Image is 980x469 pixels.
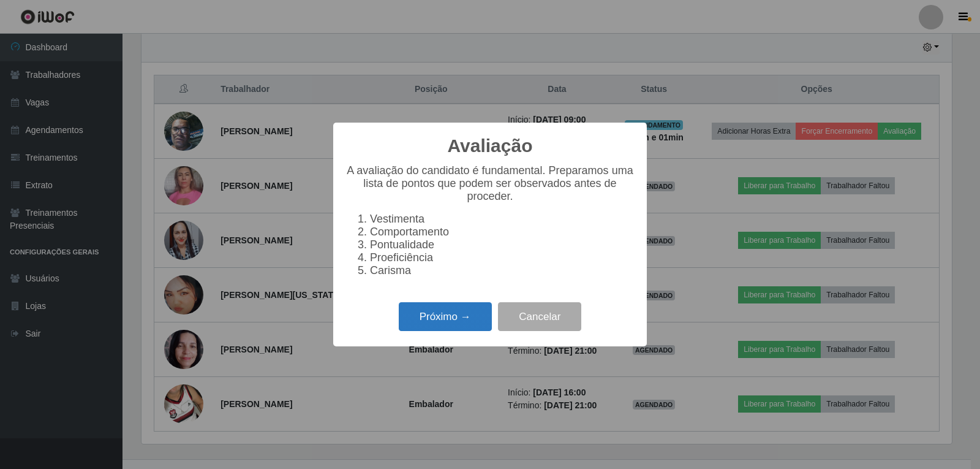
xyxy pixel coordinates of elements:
[370,226,635,238] li: Comportamento
[370,238,635,251] li: Pontualidade
[498,302,581,331] button: Cancelar
[345,164,635,203] p: A avaliação do candidato é fundamental. Preparamos uma lista de pontos que podem ser observados a...
[370,251,635,264] li: Proeficiência
[399,302,492,331] button: Próximo →
[370,213,635,226] li: Vestimenta
[448,135,533,157] h2: Avaliação
[370,264,635,277] li: Carisma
